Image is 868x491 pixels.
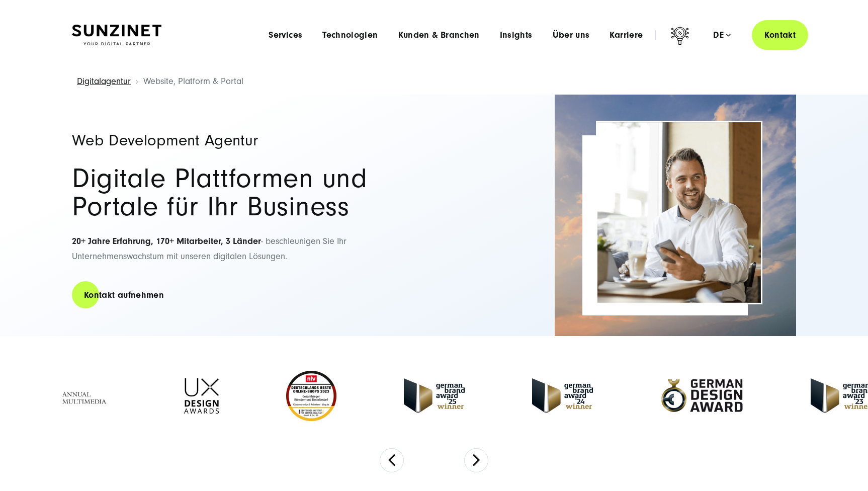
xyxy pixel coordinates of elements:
a: Über uns [553,30,590,40]
a: Insights [500,30,533,40]
a: Kunden & Branchen [398,30,480,40]
span: Website, Platform & Portal [143,76,243,87]
img: UX-Design-Awards - fullservice digital agentur SUNZINET [184,378,219,414]
img: Full-Service Digitalagentur SUNZINET - Business Applications Web & Cloud_2 [555,95,796,336]
img: SUNZINET Full Service Digital Agentur [72,25,161,46]
div: de [713,30,731,40]
a: Digitalagentur [77,76,131,87]
img: Deutschlands beste Online Shops 2023 - boesner - Kunde - SUNZINET [286,371,336,421]
img: German-Design-Award - fullservice digital agentur SUNZINET [660,378,743,413]
h2: Digitale Plattformen und Portale für Ihr Business [72,165,424,221]
button: Next [464,448,488,472]
h1: Web Development Agentur [72,132,424,148]
img: Full Service Digitalagentur - Annual Multimedia Awards [55,378,117,414]
img: German-Brand-Award - fullservice digital agentur SUNZINET [532,378,593,413]
img: Full-Service Digitalagentur SUNZINET - E-Commerce Beratung [597,122,761,303]
strong: 20+ Jahre Erfahrung, 170+ Mitarbeiter, 3 Länder [72,236,261,247]
a: Technologien [322,30,378,40]
a: Kontakt aufnehmen [72,281,176,309]
span: - beschleunigen Sie Ihr Unternehmenswachstum mit unseren digitalen Lösungen. [72,236,346,262]
a: Karriere [610,30,643,40]
button: Previous [380,448,404,472]
img: German Brand Award winner 2025 - Full Service Digital Agentur SUNZINET [404,378,465,413]
a: Services [269,30,302,40]
a: Kontakt [752,20,808,50]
